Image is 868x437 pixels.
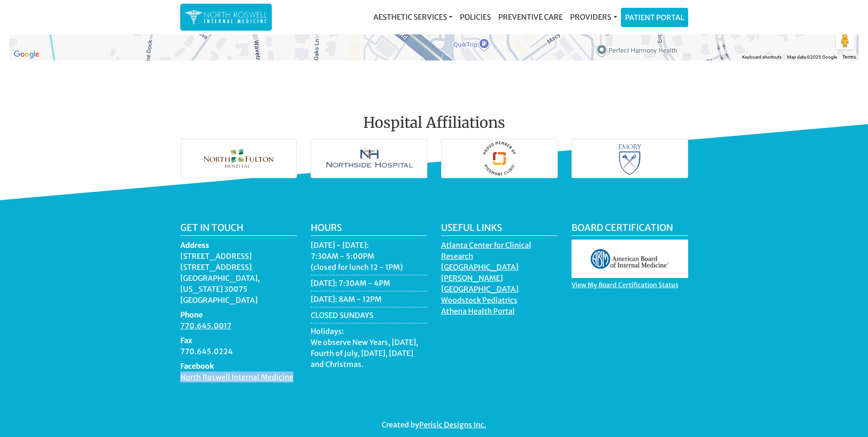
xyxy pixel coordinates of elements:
[185,8,267,26] img: North Roswell Internal Medicine
[566,8,620,26] a: Providers
[180,335,297,346] dt: Fax
[441,222,558,236] h5: Useful Links
[311,222,427,236] h5: Hours
[180,419,688,430] p: Created by
[11,49,42,60] img: Google
[621,8,688,27] a: Patient Portal
[441,295,518,307] a: Woodstock Pediatrics
[441,284,518,296] a: [GEOGRAPHIC_DATA]
[571,222,688,236] h5: Board Certification
[456,8,495,26] a: Policies
[311,294,427,307] li: [DATE]: 8AM - 12PM
[742,54,782,60] button: Keyboard shortcuts
[419,420,486,432] a: Perisic Designs Inc.
[11,49,42,60] a: Open this area in Google Maps (opens a new window)
[495,8,566,26] a: Preventive Care
[572,139,688,178] img: Emory Hospital
[311,278,427,291] li: [DATE]: 7:30AM - 4PM
[180,222,297,236] h5: Get in touch
[311,326,427,372] li: Holidays: We observe New Years, [DATE], Fourth of July, [DATE], [DATE] and Christmas.
[180,346,297,357] dd: 770.645.0224
[442,139,557,178] img: Piedmont Hospital
[311,240,427,275] li: [DATE] - [DATE]: 7:30AM - 5:00PM (closed for lunch 12 - 1PM)
[180,372,293,384] a: North Roswell Internal Medicine
[181,139,297,178] img: North Fulton Hospital
[180,361,297,371] dt: Facebook
[441,262,518,285] a: [GEOGRAPHIC_DATA][PERSON_NAME]
[441,240,531,263] a: Atlanta Center for Clinical Research
[571,281,679,291] a: View My Board Certification Status
[370,8,456,26] a: Aesthetic Services
[441,306,515,318] a: Athena Health Portal
[787,55,837,60] span: Map data ©2025 Google
[180,309,297,320] dt: Phone
[571,240,688,278] img: aboim_logo.gif
[180,240,297,251] dt: Address
[842,54,856,60] a: Terms (opens in new tab)
[180,251,297,306] dd: [STREET_ADDRESS] [STREET_ADDRESS] [GEOGRAPHIC_DATA], [US_STATE] 30075 [GEOGRAPHIC_DATA]
[311,139,427,178] img: Northside Hospital
[180,321,232,333] a: 770.645.0017
[311,310,427,323] li: CLOSED SUNDAYS
[180,92,688,135] h2: Hospital Affiliations
[836,31,854,49] button: Drag Pegman onto the map to open Street View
